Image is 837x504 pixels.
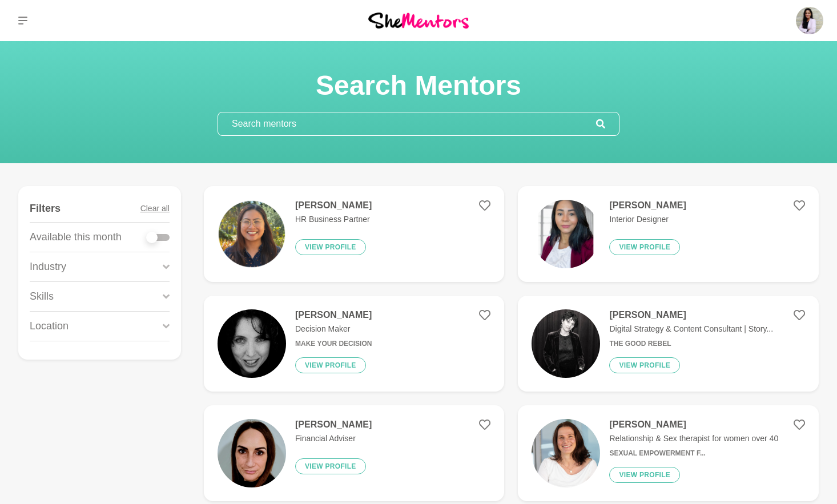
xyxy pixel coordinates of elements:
p: Decision Maker [295,323,372,335]
p: Digital Strategy & Content Consultant | Story... [609,323,773,335]
img: 672c9e0f5c28f94a877040268cd8e7ac1f2c7f14-1080x1350.png [532,200,600,268]
img: She Mentors Logo [368,13,469,28]
h4: [PERSON_NAME] [609,309,773,321]
input: Search mentors [218,112,596,135]
button: View profile [295,458,366,474]
p: Relationship & Sex therapist for women over 40 [609,433,778,445]
h4: Filters [30,202,61,215]
p: HR Business Partner [295,213,372,225]
p: Skills [30,289,54,304]
button: View profile [609,467,680,483]
h6: Sexual Empowerment f... [609,449,778,458]
button: View profile [295,357,366,373]
p: Industry [30,259,66,275]
p: Location [30,318,69,334]
p: Available this month [30,229,122,245]
h4: [PERSON_NAME] [295,200,372,211]
h4: [PERSON_NAME] [295,309,372,321]
img: 1044fa7e6122d2a8171cf257dcb819e56f039831-1170x656.jpg [532,309,600,378]
img: d6e4e6fb47c6b0833f5b2b80120bcf2f287bc3aa-2570x2447.jpg [532,419,600,487]
button: View profile [609,357,680,373]
h6: Make Your Decision [295,340,372,348]
a: [PERSON_NAME]HR Business PartnerView profile [204,186,505,282]
p: Interior Designer [609,213,686,225]
img: 443bca476f7facefe296c2c6ab68eb81e300ea47-400x400.jpg [218,309,286,378]
h6: The Good Rebel [609,340,773,348]
button: Clear all [140,195,170,222]
a: [PERSON_NAME]Financial AdviserView profile [204,405,505,501]
img: Himani [796,7,823,34]
img: 2462cd17f0db61ae0eaf7f297afa55aeb6b07152-1255x1348.jpg [218,419,286,487]
h1: Search Mentors [218,68,619,103]
img: 231d6636be52241877ec7df6b9df3e537ea7a8ca-1080x1080.png [218,200,286,268]
a: [PERSON_NAME]Decision MakerMake Your DecisionView profile [204,296,505,392]
h4: [PERSON_NAME] [609,419,778,430]
a: [PERSON_NAME]Interior DesignerView profile [518,186,819,282]
p: Financial Adviser [295,433,372,445]
h4: [PERSON_NAME] [295,419,372,430]
h4: [PERSON_NAME] [609,200,686,211]
a: [PERSON_NAME]Relationship & Sex therapist for women over 40Sexual Empowerment f...View profile [518,405,819,501]
button: View profile [295,239,366,255]
a: [PERSON_NAME]Digital Strategy & Content Consultant | Story...The Good RebelView profile [518,296,819,392]
button: View profile [609,239,680,255]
